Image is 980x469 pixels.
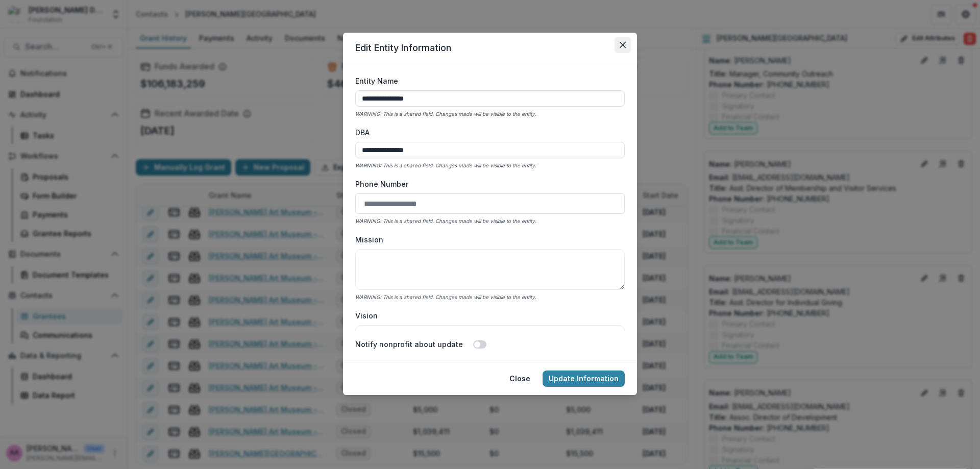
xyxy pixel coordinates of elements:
label: Entity Name [355,76,619,86]
button: Close [615,37,631,53]
label: Vision [355,310,619,321]
header: Edit Entity Information [343,33,637,63]
label: Phone Number [355,179,619,189]
button: Close [503,371,536,387]
i: WARNING: This is a shared field. Changes made will be visible to the entity. [355,294,536,300]
i: WARNING: This is a shared field. Changes made will be visible to the entity. [355,111,536,117]
i: WARNING: This is a shared field. Changes made will be visible to the entity. [355,162,536,168]
i: WARNING: This is a shared field. Changes made will be visible to the entity. [355,218,536,224]
label: Notify nonprofit about update [355,339,463,350]
label: Mission [355,234,619,245]
label: DBA [355,127,619,138]
button: Update Information [543,371,625,387]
